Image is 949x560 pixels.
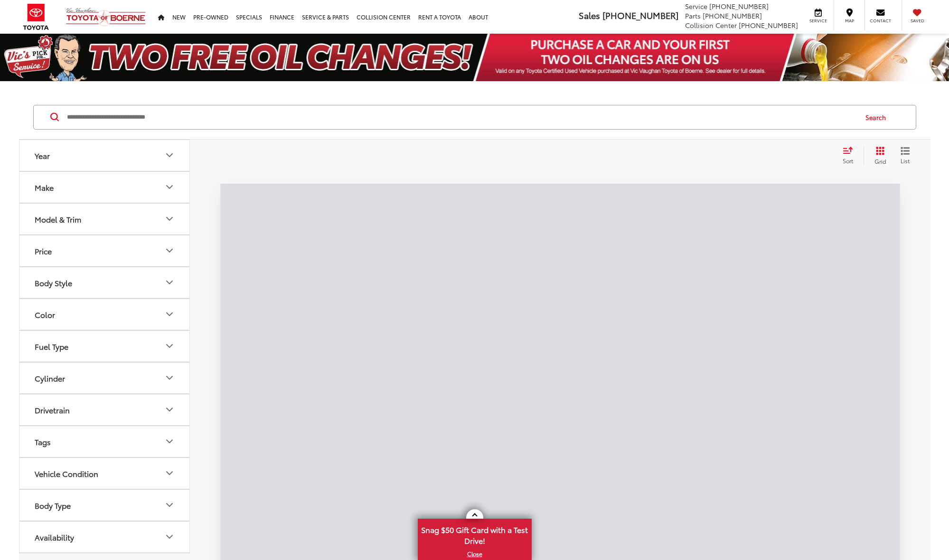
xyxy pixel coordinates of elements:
[35,469,98,478] div: Vehicle Condition
[19,235,190,266] button: PricePrice
[874,157,886,165] span: Grid
[901,157,910,165] span: List
[35,183,54,192] div: Make
[709,1,769,11] span: [PHONE_NUMBER]
[35,437,51,446] div: Tags
[35,215,81,224] div: Model & Trim
[164,531,175,542] div: Availability
[164,467,175,479] div: Vehicle Condition
[164,181,175,193] div: Make
[19,204,190,234] button: Model & TrimModel & Trim
[19,458,190,489] button: Vehicle ConditionVehicle Condition
[164,499,175,511] div: Body Type
[864,146,893,165] button: Grid View
[893,146,917,165] button: List View
[164,277,175,288] div: Body Style
[164,149,175,161] div: Year
[19,172,190,203] button: MakeMake
[685,1,707,11] span: Service
[843,157,853,165] span: Sort
[19,140,190,171] button: YearYear
[35,246,52,255] div: Price
[35,501,71,510] div: Body Type
[164,308,175,320] div: Color
[419,520,531,549] span: Snag $50 Gift Card with a Test Drive!
[808,18,829,24] span: Service
[164,213,175,224] div: Model & Trim
[579,9,600,21] span: Sales
[35,278,72,287] div: Body Style
[66,106,856,129] input: Search by Make, Model, or Keyword
[19,299,190,330] button: ColorColor
[907,18,928,24] span: Saved
[19,522,190,552] button: AvailabilityAvailability
[164,245,175,256] div: Price
[19,363,190,393] button: CylinderCylinder
[838,146,864,165] button: Select sort value
[19,331,190,362] button: Fuel TypeFuel Type
[870,18,891,24] span: Contact
[19,394,190,425] button: DrivetrainDrivetrain
[35,373,65,383] div: Cylinder
[703,11,762,20] span: [PHONE_NUMBER]
[19,490,190,521] button: Body TypeBody Type
[19,426,190,457] button: TagsTags
[35,532,74,541] div: Availability
[66,7,146,27] img: Vic Vaughan Toyota of Boerne
[856,105,900,129] button: Search
[685,11,701,20] span: Parts
[35,342,68,351] div: Fuel Type
[685,20,737,30] span: Collision Center
[164,404,175,415] div: Drivetrain
[739,20,798,30] span: [PHONE_NUMBER]
[839,18,860,24] span: Map
[35,310,55,319] div: Color
[35,151,50,160] div: Year
[19,267,190,298] button: Body StyleBody Style
[35,405,70,414] div: Drivetrain
[164,436,175,447] div: Tags
[602,9,678,21] span: [PHONE_NUMBER]
[164,340,175,352] div: Fuel Type
[164,372,175,383] div: Cylinder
